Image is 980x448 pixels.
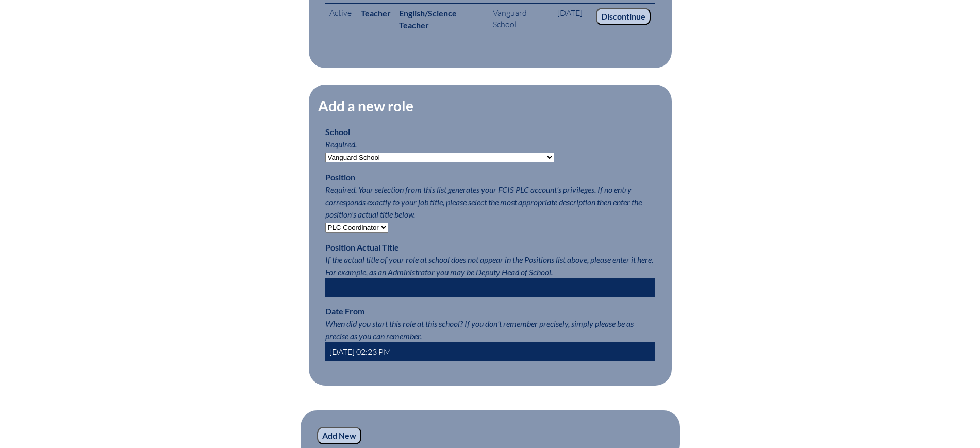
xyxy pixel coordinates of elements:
td: Active [325,4,357,35]
label: Date From [325,306,364,316]
td: [DATE] – [553,4,592,35]
label: Position Actual Title [325,242,399,252]
b: Teacher [361,8,391,18]
input: Add New [317,427,361,444]
b: English/Science Teacher [399,8,457,29]
span: When did you start this role at this school? If you don't remember precisely, simply please be as... [325,319,634,341]
legend: Add a new role [317,97,414,114]
td: Vanguard School [489,4,553,35]
span: If the actual title of your role at school does not appear in the Positions list above, please en... [325,255,653,277]
span: Required. Your selection from this list generates your FCIS PLC account's privileges. If no entry... [325,185,642,219]
label: Position [325,172,355,182]
input: Discontinue [596,8,651,25]
label: School [325,127,350,137]
span: Required. [325,139,357,149]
